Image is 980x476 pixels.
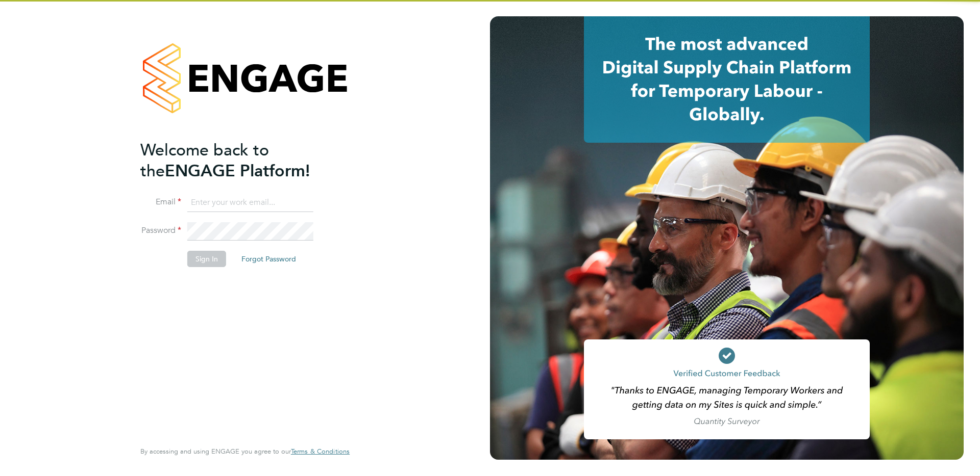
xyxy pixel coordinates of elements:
h2: ENGAGE Platform! [140,140,339,181]
a: Terms & Conditions [291,447,350,456]
button: Sign In [187,251,226,267]
button: Forgot Password [233,251,304,267]
span: Welcome back to the [140,140,269,181]
input: Enter your work email... [187,194,313,212]
label: Password [140,225,181,236]
label: Email [140,197,181,207]
span: By accessing and using ENGAGE you agree to our [140,447,350,456]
